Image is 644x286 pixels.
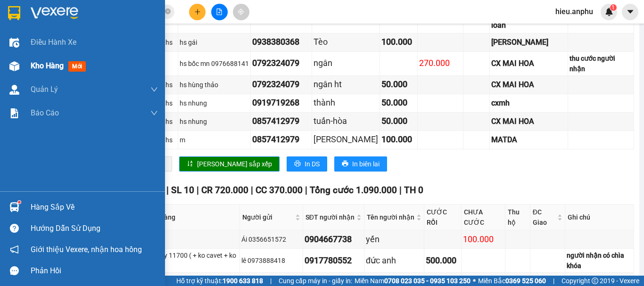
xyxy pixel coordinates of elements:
div: 500.000 [426,254,460,267]
button: aim [233,4,249,20]
span: mới [68,61,86,72]
img: logo-vxr [8,6,20,20]
div: [PERSON_NAME] [8,8,83,29]
td: 0904667738 [303,230,364,249]
div: 50.000 [381,96,416,109]
div: CX MAI HOA [491,115,567,127]
td: tuấn-chinh [312,131,380,149]
div: hs [147,234,238,245]
span: Tổng cước 1.090.000 [310,185,397,196]
img: warehouse-icon [9,61,19,71]
span: Miền Nam [355,276,471,286]
span: file-add [216,8,223,15]
span: printer [342,160,348,168]
span: 1 [611,4,615,11]
sup: 1 [18,201,21,204]
span: | [166,185,169,196]
div: 0917780552 [305,254,363,267]
td: yến [364,230,424,249]
span: SĐT người nhận [305,212,355,222]
span: Giới thiệu Vexere, nhận hoa hồng [31,244,142,255]
td: 0917780552 [303,249,364,273]
span: ⚪️ [473,279,476,283]
div: [PERSON_NAME] [491,36,567,48]
span: printer [294,160,301,168]
th: CHƯA CƯỚC [462,204,505,230]
div: MATDA [491,134,567,146]
div: CX MAI HOA [491,57,567,69]
td: đức anh [364,249,424,273]
div: yến [366,233,422,246]
span: copyright [592,278,598,284]
span: Điều hành xe [31,36,76,48]
td: 0938380368 [251,33,312,52]
span: | [197,185,199,196]
div: hs nhung [180,116,249,127]
span: SL 10 [171,185,194,196]
div: hs gái [180,37,249,48]
span: ĐC Giao [533,207,556,228]
span: | [270,276,272,286]
td: ngân ht [312,76,380,94]
img: warehouse-icon [9,38,19,48]
div: 0857412979 [252,133,310,146]
span: | [305,185,307,196]
span: Tên người nhận [367,212,414,222]
span: TH 0 [404,185,423,196]
span: Kho hàng [31,61,64,70]
span: hieu.anphu [548,6,601,17]
span: aim [238,8,244,15]
div: Phản hồi [31,264,158,278]
div: Ái 0356651572 [241,234,301,245]
strong: 0369 525 060 [505,277,546,285]
div: 270.000 [419,57,462,70]
div: hs Công [8,29,83,41]
div: 0919719268 [252,96,310,109]
div: cxmh [491,97,567,109]
td: 0792324079 [251,52,312,76]
td: 0857412979 [251,113,312,131]
td: thành [312,94,380,113]
div: m [180,135,249,145]
td: 0857412979 [251,131,312,149]
span: CHƯA CƯỚC : [89,62,143,72]
th: Ghi chú [565,204,634,230]
div: 70.000 [89,59,187,73]
span: Nhận: [90,8,113,18]
div: Hướng dẫn sử dụng [31,221,158,236]
sup: 1 [610,4,617,11]
div: 100.000 [381,133,416,146]
th: Thu hộ [505,204,530,230]
div: tuấn-hòa [314,114,378,128]
div: 0792324079 [252,78,310,91]
div: xe máy 11700 ( + ko cavet + ko nón) [147,250,238,271]
span: down [150,86,158,93]
div: hs hùng thảo [180,80,249,90]
div: người nhận có chìa khóa [567,250,632,271]
span: Hỗ trợ kỹ thuật: [176,276,263,286]
span: CC 370.000 [256,185,303,196]
span: down [150,109,158,117]
div: 100.000 [463,233,504,246]
span: close-circle [165,8,171,14]
div: thu cước người nhận [570,53,632,74]
div: [GEOGRAPHIC_DATA] [90,8,186,29]
div: ngân ht [314,78,378,91]
span: In DS [305,159,320,169]
div: 0904667738 [305,233,363,246]
div: đức anh [366,254,422,267]
span: notification [10,245,19,254]
td: 0919719268 [251,94,312,113]
span: question-circle [10,224,19,233]
span: close-circle [165,8,171,16]
span: Quản Lý [31,83,58,95]
div: hs bốc mn 0976688141 [180,58,249,69]
span: | [251,185,253,196]
span: Báo cáo [31,107,59,119]
button: caret-down [622,4,638,20]
strong: 0708 023 035 - 0935 103 250 [384,277,471,285]
td: ngân [312,52,380,76]
div: 0978501943 [90,41,186,54]
img: solution-icon [9,108,19,118]
div: Tèo [314,35,378,49]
